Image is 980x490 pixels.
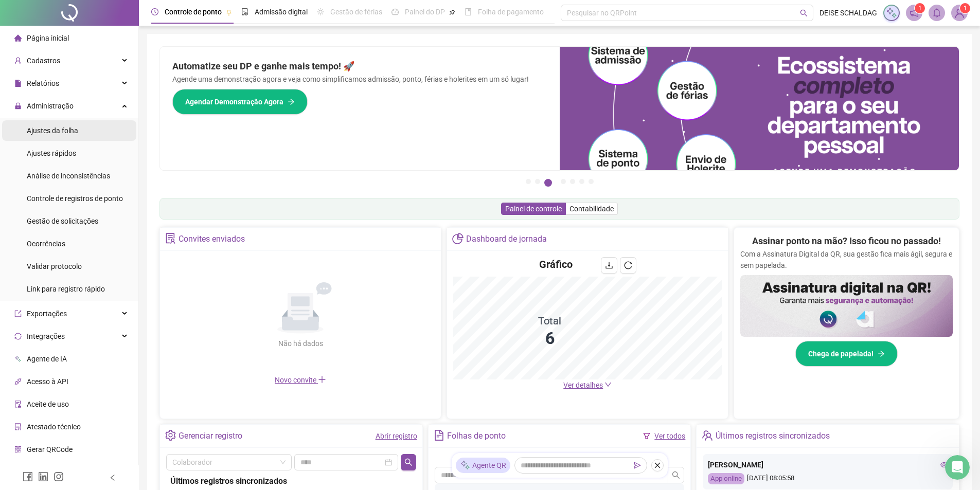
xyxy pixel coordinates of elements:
[404,458,413,466] span: search
[27,217,98,225] span: Gestão de solicitações
[570,179,575,184] button: 5
[702,430,712,441] span: team
[317,8,324,15] span: sun
[172,74,547,85] p: Agende uma demonstração agora e veja como simplificamos admissão, ponto, férias e holerites em um...
[172,89,308,115] button: Agendar Demonstração Agora
[945,455,970,480] iframe: Intercom live chat
[165,233,176,244] span: solution
[932,8,941,17] span: bell
[27,332,65,340] span: Integrações
[910,8,919,17] span: notification
[940,461,948,468] span: eye
[27,126,78,135] span: Ajustes da folha
[151,8,158,15] span: clock-circle
[14,80,22,87] span: file
[752,234,941,248] h2: Assinar ponto na mão? Isso ficou no passado!
[447,427,506,445] div: Folhas de ponto
[672,471,680,479] span: search
[172,59,547,74] h2: Automatize seu DP e ganhe mais tempo! 🚀
[740,275,953,337] img: banner%2F02c71560-61a6-44d4-94b9-c8ab97240462.png
[561,179,566,184] button: 4
[27,355,67,363] span: Agente de IA
[478,8,544,16] span: Folha de pagamento
[330,8,382,16] span: Gestão de férias
[14,423,22,430] span: solution
[288,98,295,105] span: arrow-right
[27,262,82,270] span: Validar protocolo
[708,473,744,485] div: App online
[14,102,22,110] span: lock
[878,350,885,357] span: arrow-right
[535,179,540,184] button: 2
[27,79,59,87] span: Relatórios
[405,8,445,16] span: Painel do DP
[708,459,948,470] div: [PERSON_NAME]
[226,9,232,15] span: pushpin
[569,205,614,213] span: Contabilidade
[740,248,953,271] p: Com a Assinatura Digital da QR, sua gestão fica mais ágil, segura e sem papelada.
[27,377,68,386] span: Acesso à API
[654,462,661,469] span: close
[27,172,110,180] span: Análise de inconsistências
[38,471,48,482] span: linkedin
[465,8,472,15] span: book
[708,473,948,485] div: [DATE] 08:05:58
[466,230,547,248] div: Dashboard de jornada
[579,179,584,184] button: 6
[952,5,967,21] img: 65568
[795,341,898,367] button: Chega de papelada!
[275,376,326,384] span: Novo convite
[449,9,455,15] span: pushpin
[539,257,573,271] h4: Gráfico
[14,401,22,408] span: audit
[253,338,348,349] div: Não há dados
[14,34,22,42] span: home
[14,57,22,64] span: user-add
[654,432,685,440] a: Ver todos
[452,233,463,244] span: pie-chart
[109,474,116,481] span: left
[27,240,65,248] span: Ocorrências
[376,432,417,440] a: Abrir registro
[27,102,74,110] span: Administração
[960,3,970,13] sup: Atualize o seu contato no menu Meus Dados
[27,194,123,203] span: Controle de registros de ponto
[589,179,594,184] button: 7
[605,261,613,269] span: download
[27,423,81,431] span: Atestado técnico
[526,179,531,184] button: 1
[165,8,222,16] span: Controle de ponto
[27,57,60,65] span: Cadastros
[643,432,650,440] span: filter
[255,8,308,16] span: Admissão digital
[460,460,470,471] img: sparkle-icon.fc2bf0ac1784a2077858766a79e2daf3.svg
[716,427,830,445] div: Últimos registros sincronizados
[819,7,877,19] span: DEISE SCHALDAG
[544,179,552,187] button: 3
[23,471,33,482] span: facebook
[179,230,245,248] div: Convites enviados
[505,205,562,213] span: Painel de controle
[560,47,959,170] img: banner%2Fd57e337e-a0d3-4837-9615-f134fc33a8e6.png
[14,378,22,385] span: api
[563,381,603,389] span: Ver detalhes
[434,430,444,441] span: file-text
[624,261,632,269] span: reload
[318,375,326,384] span: plus
[808,348,874,359] span: Chega de papelada!
[179,427,242,445] div: Gerenciar registro
[241,8,248,15] span: file-done
[27,400,69,408] span: Aceite de uso
[27,285,105,293] span: Link para registro rápido
[456,458,510,473] div: Agente QR
[165,430,176,441] span: setting
[800,9,808,17] span: search
[14,446,22,453] span: qrcode
[604,381,612,388] span: down
[27,34,69,42] span: Página inicial
[915,3,925,13] sup: 1
[170,475,412,487] div: Últimos registros sincronizados
[918,5,922,12] span: 1
[14,310,22,317] span: export
[563,381,612,389] a: Ver detalhes down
